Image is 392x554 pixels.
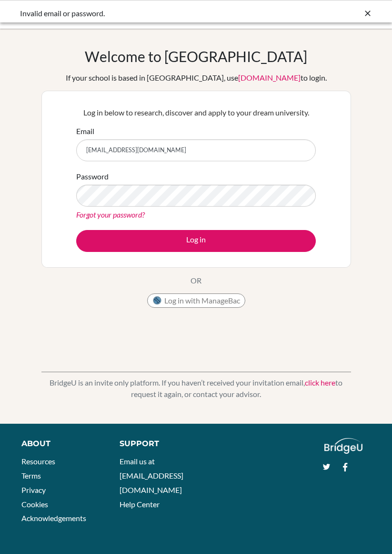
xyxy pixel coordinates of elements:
img: logo_white@2x-f4f0deed5e89b7ecb1c2cc34c3e3d731f90f0f143d5ea2071677605dd97b5244.png [324,438,363,454]
div: Support [120,438,188,449]
a: Help Center [120,500,160,509]
div: If your school is based in [GEOGRAPHIC_DATA], use to login. [66,72,327,84]
button: Log in [76,230,316,252]
h1: Welcome to [GEOGRAPHIC_DATA] [85,48,307,65]
a: Acknowledgements [21,513,86,523]
div: Invalid email or password. [20,8,230,19]
p: OR [191,275,201,286]
a: Email us at [EMAIL_ADDRESS][DOMAIN_NAME] [120,457,183,494]
p: Log in below to research, discover and apply to your dream university. [76,107,316,118]
a: Resources [21,457,55,466]
a: [DOMAIN_NAME] [238,73,301,82]
button: Log in with ManageBac [147,293,245,308]
div: About [21,438,98,449]
label: Email [76,125,94,137]
a: Terms [21,471,41,480]
a: Cookies [21,500,48,509]
label: Password [76,171,109,182]
a: Privacy [21,485,46,494]
a: Forgot your password? [76,210,145,219]
a: click here [305,378,335,387]
p: BridgeU is an invite only platform. If you haven’t received your invitation email, to request it ... [41,377,351,400]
